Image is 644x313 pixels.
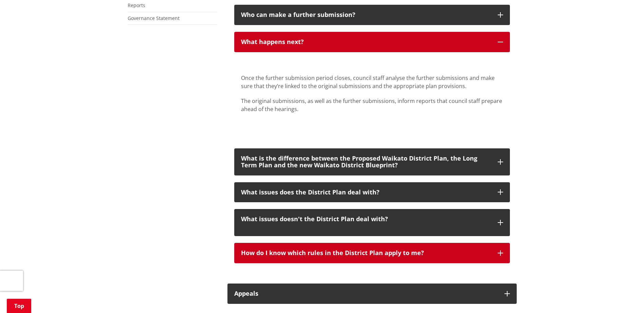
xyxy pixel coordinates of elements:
[241,12,491,18] h3: Who can make a further submission?
[241,97,503,113] p: The original submissions, as well as the further submissions, inform reports that council staff p...
[234,243,510,263] button: How do I know which rules in the District Plan apply to me?
[241,250,491,256] h3: How do I know which rules in the District Plan apply to me?
[241,74,503,90] p: Once the further submission period closes, council staff analyse the further submissions and make...
[241,216,491,229] h3: What issues doesn't the District Plan deal with?
[227,284,517,304] button: Appeals
[128,15,180,21] a: Governance Statement
[241,189,491,196] h3: What issues does the District Plan deal with?
[234,32,510,52] button: What happens next?
[7,299,31,313] a: Top
[234,5,510,25] button: Who can make a further submission?
[234,148,510,175] button: What is the difference between the Proposed Waikato District Plan, the Long Term Plan and the new...
[234,209,510,236] button: What issues doesn't the District Plan deal with?
[234,182,510,203] button: What issues does the District Plan deal with?
[128,2,145,8] a: Reports
[241,155,491,169] h3: What is the difference between the Proposed Waikato District Plan, the Long Term Plan and the new...
[234,290,498,297] div: Appeals
[241,39,491,45] h3: What happens next?
[613,285,637,309] iframe: Messenger Launcher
